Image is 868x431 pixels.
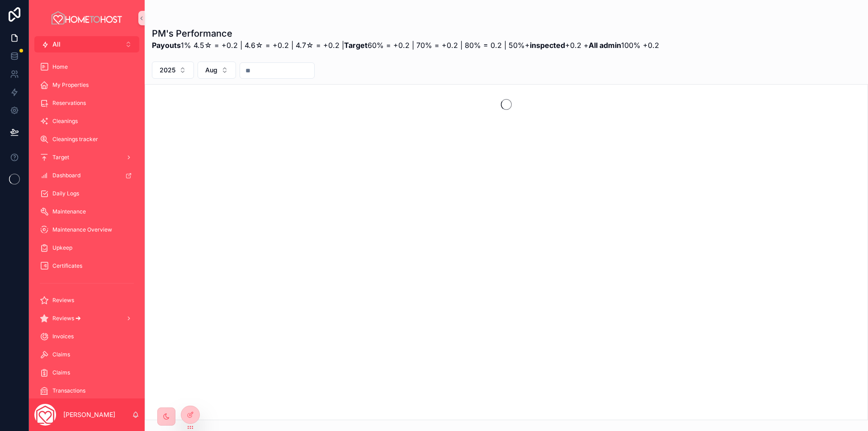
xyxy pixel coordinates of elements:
[50,11,123,25] img: App logo
[34,346,139,363] a: Claims
[34,383,139,399] a: Transactions
[52,387,85,394] span: Transactions
[152,41,181,50] strong: Payouts
[52,136,98,143] span: Cleanings tracker
[198,62,236,79] button: Select Button
[52,63,68,71] span: Home
[34,149,139,166] a: Target
[152,62,194,79] button: Select Button
[34,292,139,308] a: Reviews
[52,333,74,340] span: Invoices
[34,77,139,93] a: My Properties
[152,40,659,51] p: 1% 4.5☆ = +0.2 | 4.6☆ = +0.2 | 4.7☆ = +0.2 | 60% = +0.2 | 70% = +0.2 | 80% = 0.2 | 50%+ +0.2 + 10...
[52,244,72,251] span: Upkeep
[34,167,139,184] a: Dashboard
[34,185,139,202] a: Daily Logs
[34,59,139,75] a: Home
[52,154,69,161] span: Target
[52,40,61,49] span: All
[52,262,82,270] span: Certificates
[52,118,78,125] span: Cleanings
[34,240,139,256] a: Upkeep
[34,310,139,327] a: Reviews 🡪
[52,208,86,215] span: Maintenance
[52,99,86,107] span: Reservations
[34,113,139,129] a: Cleanings
[34,36,139,52] button: Select Button
[52,315,81,322] span: Reviews 🡪
[52,226,112,233] span: Maintenance Overview
[29,52,145,398] div: scrollable content
[589,41,621,50] strong: All admin
[160,66,175,75] span: 2025
[34,95,139,111] a: Reservations
[344,41,368,50] strong: Target
[34,258,139,274] a: Certificates
[34,222,139,238] a: Maintenance Overview
[52,351,70,358] span: Claims
[205,66,217,75] span: Aug
[34,204,139,220] a: Maintenance
[52,81,89,89] span: My Properties
[34,131,139,147] a: Cleanings tracker
[34,328,139,345] a: Invoices
[34,365,139,381] a: Claims
[52,297,74,304] span: Reviews
[52,172,80,179] span: Dashboard
[52,190,79,197] span: Daily Logs
[63,410,115,419] p: [PERSON_NAME]
[52,369,70,376] span: Claims
[152,27,659,40] h1: PM's Performance
[530,41,565,50] strong: inspected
